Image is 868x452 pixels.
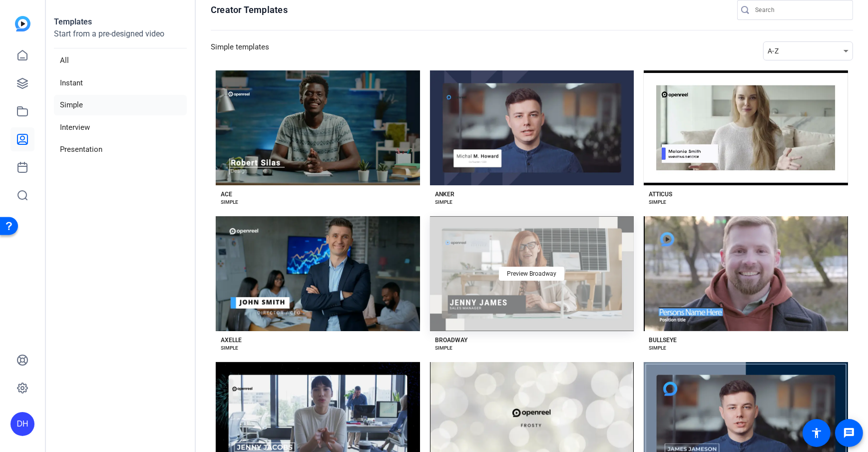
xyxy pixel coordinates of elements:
h1: Creator Templates [211,4,288,16]
mat-icon: accessibility [811,427,823,439]
strong: Templates [54,17,92,26]
button: Template imagePreview Broadway [430,216,634,331]
h3: Simple templates [211,41,269,60]
div: ACE [221,190,232,198]
div: SIMPLE [221,344,238,352]
div: BULLSEYE [649,336,677,344]
span: A-Z [768,47,779,55]
li: Presentation [54,139,187,160]
div: SIMPLE [435,344,452,352]
li: Instant [54,73,187,93]
li: All [54,50,187,71]
div: SIMPLE [435,198,452,206]
span: Preview Broadway [507,271,556,277]
div: ATTICUS [649,190,672,198]
button: Template image [216,70,420,185]
li: Interview [54,117,187,138]
p: Start from a pre-designed video [54,28,187,48]
div: BROADWAY [435,336,467,344]
mat-icon: message [843,427,855,439]
button: Template image [216,216,420,331]
div: SIMPLE [221,198,238,206]
button: Template image [430,70,634,185]
button: Template image [644,70,848,185]
input: Search [755,4,845,16]
li: Simple [54,95,187,115]
div: DH [10,412,34,436]
div: SIMPLE [649,344,666,352]
img: blue-gradient.svg [15,16,30,31]
div: AXELLE [221,336,242,344]
div: ANKER [435,190,454,198]
button: Template image [644,216,848,331]
div: SIMPLE [649,198,666,206]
